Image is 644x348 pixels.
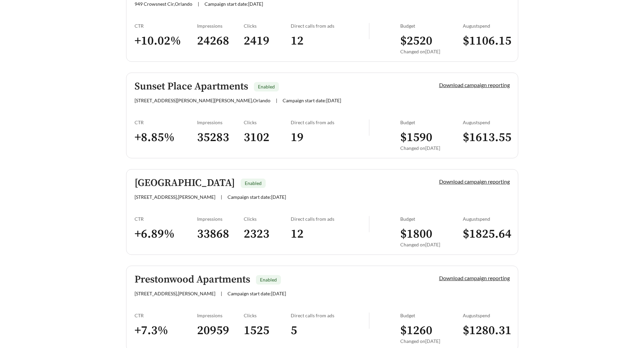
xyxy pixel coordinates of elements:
[369,119,369,136] img: line
[135,98,270,103] span: [STREET_ADDRESS][PERSON_NAME][PERSON_NAME] , Orlando
[126,73,518,158] a: Sunset Place ApartmentsEnabled[STREET_ADDRESS][PERSON_NAME][PERSON_NAME],Orlando|Campaign start d...
[369,23,369,39] img: line
[291,323,369,338] h3: 5
[400,33,463,49] h3: $ 2520
[439,82,510,88] a: Download campaign reporting
[400,313,463,318] div: Budget
[205,1,263,7] span: Campaign start date: [DATE]
[244,216,291,222] div: Clicks
[244,119,291,125] div: Clicks
[369,216,369,232] img: line
[245,180,262,186] span: Enabled
[135,23,197,29] div: CTR
[260,277,277,283] span: Enabled
[135,81,248,92] h5: Sunset Place Apartments
[244,313,291,318] div: Clicks
[135,291,215,296] span: [STREET_ADDRESS] , [PERSON_NAME]
[291,130,369,145] h3: 19
[439,178,510,185] a: Download campaign reporting
[197,313,244,318] div: Impressions
[463,23,510,29] div: August spend
[439,275,510,281] a: Download campaign reporting
[463,216,510,222] div: August spend
[463,119,510,125] div: August spend
[198,1,199,7] span: |
[221,291,222,296] span: |
[400,226,463,242] h3: $ 1800
[197,226,244,242] h3: 33868
[400,49,463,54] div: Changed on [DATE]
[463,33,510,49] h3: $ 1106.15
[135,274,250,285] h5: Prestonwood Apartments
[283,98,341,103] span: Campaign start date: [DATE]
[135,216,197,222] div: CTR
[135,226,197,242] h3: + 6.89 %
[258,84,275,89] span: Enabled
[291,216,369,222] div: Direct calls from ads
[400,216,463,222] div: Budget
[135,1,192,7] span: 949 Crowsnest Cir , Orlando
[369,313,369,329] img: line
[197,33,244,49] h3: 24268
[400,119,463,125] div: Budget
[291,33,369,49] h3: 12
[135,323,197,338] h3: + 7.3 %
[400,323,463,338] h3: $ 1260
[135,313,197,318] div: CTR
[463,323,510,338] h3: $ 1280.31
[135,130,197,145] h3: + 8.85 %
[197,23,244,29] div: Impressions
[197,323,244,338] h3: 20959
[135,119,197,125] div: CTR
[463,313,510,318] div: August spend
[276,98,277,103] span: |
[221,194,222,200] span: |
[197,130,244,145] h3: 35283
[463,130,510,145] h3: $ 1613.55
[400,23,463,29] div: Budget
[135,178,235,189] h5: [GEOGRAPHIC_DATA]
[291,23,369,29] div: Direct calls from ads
[244,23,291,29] div: Clicks
[228,291,286,296] span: Campaign start date: [DATE]
[126,169,518,255] a: [GEOGRAPHIC_DATA]Enabled[STREET_ADDRESS],[PERSON_NAME]|Campaign start date:[DATE]Download campaig...
[197,119,244,125] div: Impressions
[197,216,244,222] div: Impressions
[244,226,291,242] h3: 2323
[244,323,291,338] h3: 1525
[244,130,291,145] h3: 3102
[135,194,215,200] span: [STREET_ADDRESS] , [PERSON_NAME]
[400,242,463,247] div: Changed on [DATE]
[228,194,286,200] span: Campaign start date: [DATE]
[291,313,369,318] div: Direct calls from ads
[400,145,463,151] div: Changed on [DATE]
[291,119,369,125] div: Direct calls from ads
[244,33,291,49] h3: 2419
[400,338,463,344] div: Changed on [DATE]
[400,130,463,145] h3: $ 1590
[135,33,197,49] h3: + 10.02 %
[291,226,369,242] h3: 12
[463,226,510,242] h3: $ 1825.64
